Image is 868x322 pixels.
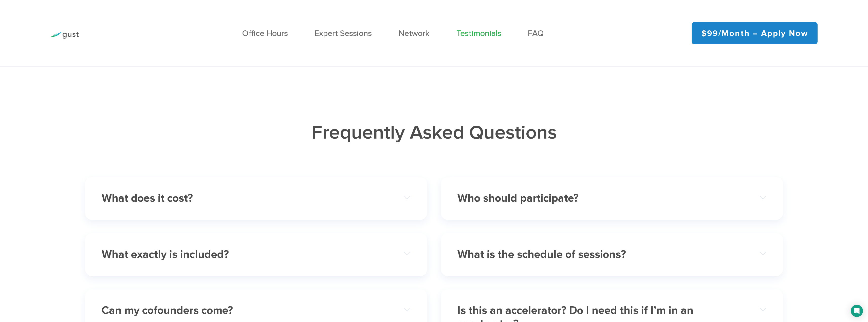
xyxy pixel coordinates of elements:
div: Open Intercom Messenger [851,305,863,317]
h2: Frequently Asked Questions [85,120,783,146]
a: FAQ [528,28,544,38]
a: Testimonials [456,28,501,38]
h4: Can my cofounders come? [102,304,380,317]
img: Gust Logo [50,32,79,39]
a: Network [399,28,430,38]
a: $99/month – Apply Now [692,22,818,44]
h4: Who should participate? [457,192,735,205]
a: Expert Sessions [315,28,372,38]
a: Office Hours [242,28,288,38]
h4: What does it cost? [102,192,380,205]
h4: What exactly is included? [102,248,380,261]
h4: What is the schedule of sessions? [457,248,735,261]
